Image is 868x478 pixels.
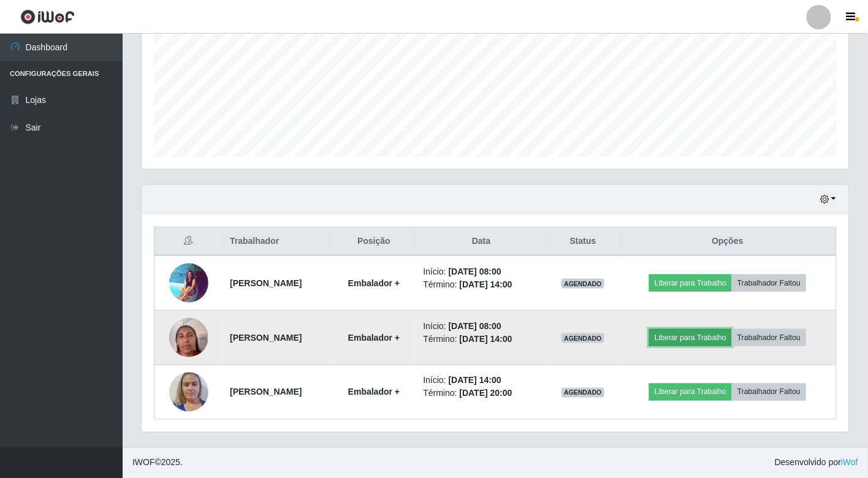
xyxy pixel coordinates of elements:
[449,376,501,385] time: [DATE] 14:00
[223,227,332,256] th: Trabalhador
[547,227,619,256] th: Status
[841,458,858,468] a: iWof
[460,279,512,289] time: [DATE] 14:00
[20,9,75,25] img: CoreUI Logo
[424,374,540,387] li: Início:
[132,457,183,469] span: © 2025 .
[649,275,732,292] button: Liberar para Trabalho
[449,321,501,331] time: [DATE] 08:00
[732,275,806,292] button: Trabalhador Faltou
[169,366,208,418] img: 1752868236583.jpeg
[775,457,858,469] span: Desenvolvido por
[424,278,540,291] li: Término:
[132,458,155,468] span: IWOF
[649,329,732,346] button: Liberar para Trabalho
[424,265,540,278] li: Início:
[348,333,400,343] strong: Embalador +
[460,389,512,398] time: [DATE] 20:00
[562,279,604,289] span: AGENDADO
[230,333,302,343] strong: [PERSON_NAME]
[348,387,400,397] strong: Embalador +
[562,333,604,343] span: AGENDADO
[562,388,604,398] span: AGENDADO
[348,278,400,288] strong: Embalador +
[649,384,732,401] button: Liberar para Trabalho
[230,278,302,288] strong: [PERSON_NAME]
[424,320,540,333] li: Início:
[460,334,512,344] time: [DATE] 14:00
[449,267,501,276] time: [DATE] 08:00
[619,227,836,256] th: Opções
[732,384,806,401] button: Trabalhador Faltou
[169,263,208,303] img: 1748991397943.jpeg
[416,227,547,256] th: Data
[424,333,540,346] li: Término:
[732,329,806,346] button: Trabalhador Faltou
[424,387,540,400] li: Término:
[169,311,208,363] img: 1737744028032.jpeg
[332,227,416,256] th: Posição
[230,387,302,397] strong: [PERSON_NAME]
